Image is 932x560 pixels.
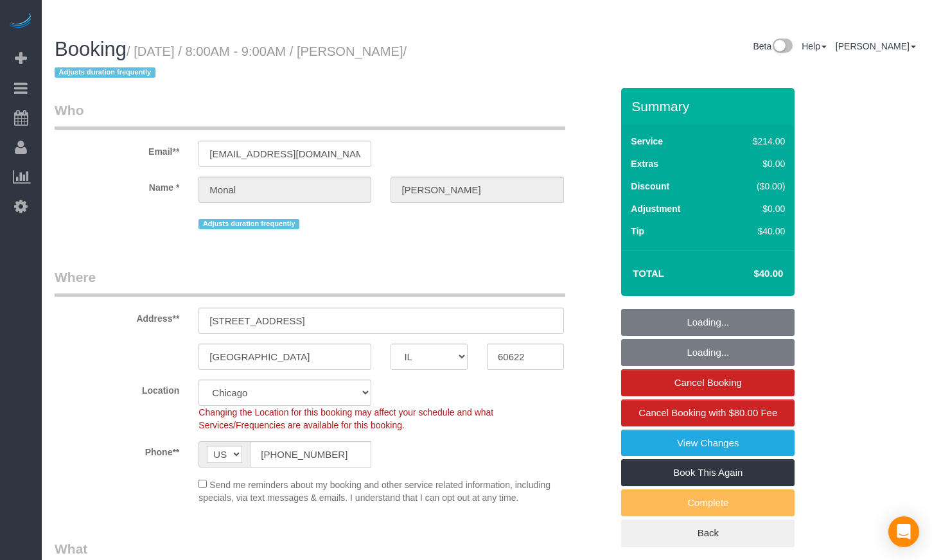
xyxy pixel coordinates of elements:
[631,135,663,148] label: Service
[621,520,795,547] a: Back
[836,41,916,51] a: [PERSON_NAME]
[726,202,786,215] div: $0.00
[45,177,189,194] label: Name *
[726,180,786,193] div: ($0.00)
[633,268,664,279] strong: Total
[621,399,795,426] a: Cancel Booking with $80.00 Fee
[198,177,371,203] input: First Name**
[621,459,795,486] a: Book This Again
[55,67,155,78] span: Adjusts duration frequently
[888,516,919,547] div: Open Intercom Messenger
[631,180,669,193] label: Discount
[631,225,644,238] label: Tip
[45,380,189,397] label: Location
[638,407,777,418] span: Cancel Booking with $80.00 Fee
[726,157,786,170] div: $0.00
[198,407,493,430] span: Changing the Location for this booking may affect your schedule and what Services/Frequencies are...
[621,430,795,457] a: View Changes
[55,268,565,297] legend: Where
[198,219,299,229] span: Adjusts duration frequently
[55,101,565,130] legend: Who
[726,135,786,148] div: $214.00
[391,177,563,203] input: Last Name*
[198,480,550,503] span: Send me reminders about my booking and other service related information, including specials, via...
[55,38,127,60] span: Booking
[55,44,407,80] small: / [DATE] / 8:00AM - 9:00AM / [PERSON_NAME]
[802,41,827,51] a: Help
[631,157,658,170] label: Extras
[715,268,783,279] h4: $40.00
[621,369,795,396] a: Cancel Booking
[771,39,793,55] img: New interface
[631,99,788,114] h3: Summary
[753,41,793,51] a: Beta
[8,13,33,31] img: Automaid Logo
[631,202,680,215] label: Adjustment
[487,344,564,370] input: Zip Code**
[726,225,786,238] div: $40.00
